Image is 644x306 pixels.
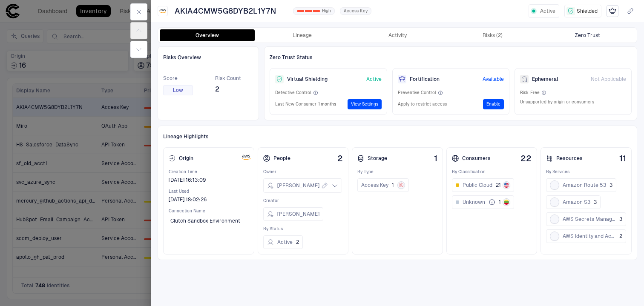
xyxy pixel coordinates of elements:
span: Preventive Control [398,90,436,96]
div: 0 [297,10,304,12]
span: [PERSON_NAME] [277,182,319,189]
span: By Type [357,169,437,175]
span: [DATE] 16:13:09 [169,177,206,183]
span: Public Cloud [463,182,492,189]
div: Risks (2) [483,32,503,39]
span: 1 months [318,101,336,107]
button: Activity [350,29,445,41]
button: Amazon S33 [546,195,601,209]
span: Active [540,8,555,14]
span: 3 [619,216,622,223]
div: AWS [242,154,249,161]
div: AWS Secrets Manager [399,183,404,188]
span: High [322,8,331,14]
button: Lineage [255,29,350,41]
button: View Settings [348,99,382,109]
span: AWS Secrets Manager [563,216,616,223]
img: LT [504,200,509,205]
span: [PERSON_NAME] [277,211,319,217]
span: 2 [215,85,241,94]
button: Public Cloud21US [452,178,514,192]
span: By Classification [452,169,532,175]
span: Score [163,75,193,82]
span: 2 [619,233,622,240]
span: 3 [594,199,597,206]
span: 22 [520,154,532,163]
span: Connection Name [169,208,249,214]
button: AKIA4CMW5G8DYB2L1Y7N [173,4,288,18]
div: Consumers [452,155,491,162]
button: Active2 [263,235,303,249]
div: Risks Overview [163,52,253,63]
button: AWS Secrets Manager3 [546,212,626,226]
span: Clutch Sandbox Environment [170,217,240,224]
span: Risk-Free [520,90,540,96]
span: Last Used [169,189,249,194]
div: Origin [169,155,193,162]
span: Risk Count [215,75,241,82]
button: [PERSON_NAME] [263,207,323,221]
button: Unknown1LT [452,195,514,209]
button: Enable [483,99,504,109]
span: 1 [392,182,394,189]
span: Detective Control [275,90,311,96]
div: Storage [357,155,387,162]
span: 3 [609,182,612,189]
span: Amazon Route 53 [563,182,606,189]
span: Active [366,76,382,83]
span: AKIA4CMW5G8DYB2L1Y7N [175,6,276,16]
div: Zero Trust [575,32,600,39]
span: 11 [619,154,626,163]
span: By Services [546,169,626,175]
div: AWS [159,8,166,14]
span: Not Applicable [591,76,626,83]
span: Fortification [410,76,440,83]
div: Resources [546,155,583,162]
span: Access Key [361,182,388,189]
span: Low [173,87,183,94]
span: Owner [263,169,343,175]
span: Creator [263,198,343,204]
div: 2 [313,10,320,12]
div: Lineage Highlights [163,131,632,142]
div: 6.5.2025 15:02:26 (GMT+00:00 UTC) [169,196,207,203]
span: Unknown [463,199,485,206]
button: Clutch Sandbox Environment [169,214,252,228]
div: 1 [305,10,312,12]
span: Access Key [344,8,368,14]
span: 1 [434,154,437,163]
span: Creation Time [169,169,249,175]
span: [DATE] 18:02:26 [169,196,207,203]
div: 30.8.2024 13:13:09 (GMT+00:00 UTC) [169,177,206,183]
span: 1 [499,199,501,206]
span: AWS Identity and Access Management [563,233,616,240]
span: Available [483,76,504,83]
img: US [504,183,509,188]
div: Last New Consumer [275,101,336,107]
span: Shielded [577,8,598,14]
div: Zero Trust Status [270,52,632,63]
span: By Status [263,226,343,232]
span: Amazon S3 [563,199,590,206]
span: Apply to restrict access [398,101,447,107]
div: People [263,155,290,162]
span: 21 [496,182,501,189]
button: AWS Identity and Access Management2 [546,229,626,243]
span: Ephemeral [532,76,558,83]
div: Mark as Crown Jewel [607,5,618,17]
button: Overview [160,29,255,41]
span: Unsupported by origin or consumers [520,99,594,105]
span: 2 [296,239,299,246]
span: Virtual Shielding [287,76,328,83]
button: Access Key1 [357,178,409,192]
span: 2 [337,154,343,163]
button: Amazon Route 533 [546,178,616,192]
